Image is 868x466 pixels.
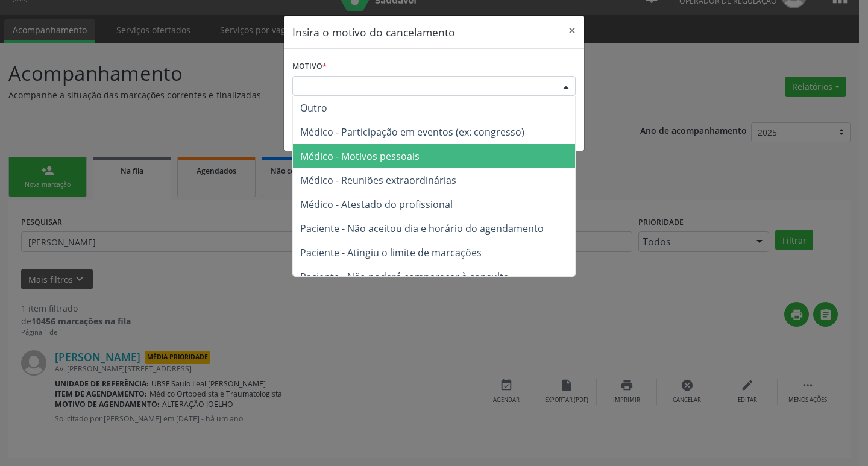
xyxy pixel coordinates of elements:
button: Close [560,16,584,45]
h5: Insira o motivo do cancelamento [292,24,455,40]
span: Paciente - Atingiu o limite de marcações [300,246,482,259]
span: Médico - Motivos pessoais [300,150,420,163]
span: Médico - Participação em eventos (ex: congresso) [300,125,524,139]
span: Paciente - Não poderá comparecer à consulta [300,270,509,283]
span: Médico - Atestado do profissional [300,198,453,211]
span: Outro [300,101,327,115]
span: Médico - Reuniões extraordinárias [300,174,456,187]
label: Motivo [292,57,327,76]
span: Paciente - Não aceitou dia e horário do agendamento [300,222,544,235]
